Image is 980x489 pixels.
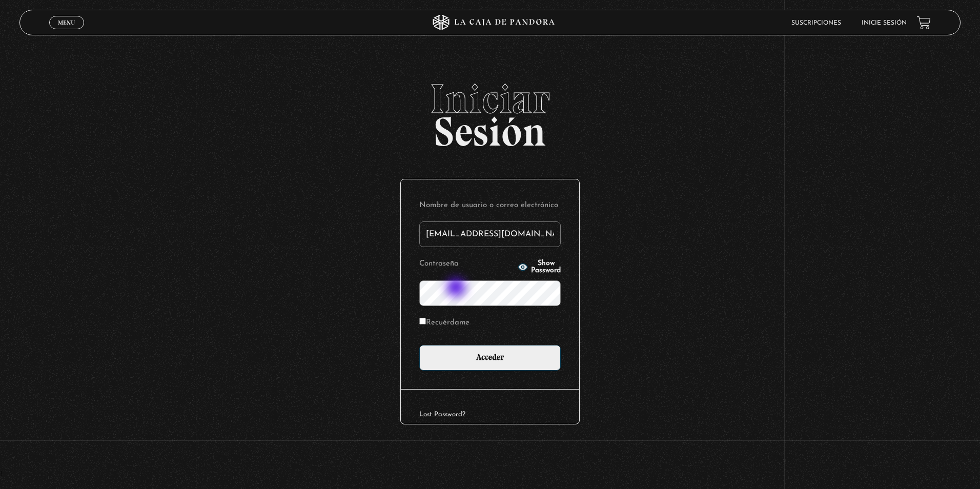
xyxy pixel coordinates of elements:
[791,20,841,26] a: Suscripciones
[419,256,515,272] label: Contraseña
[419,315,469,331] label: Recuérdame
[54,28,78,35] span: Cerrar
[531,260,561,274] span: Show Password
[518,260,561,274] button: Show Password
[419,318,426,324] input: Recuérdame
[862,20,907,26] a: Inicie sesión
[419,411,465,418] a: Lost Password?
[58,19,75,26] span: Menu
[917,16,931,30] a: View your shopping cart
[419,345,561,371] input: Acceder
[19,78,961,144] h2: Sesión
[419,198,561,214] label: Nombre de usuario o correo electrónico
[19,78,961,119] span: Iniciar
